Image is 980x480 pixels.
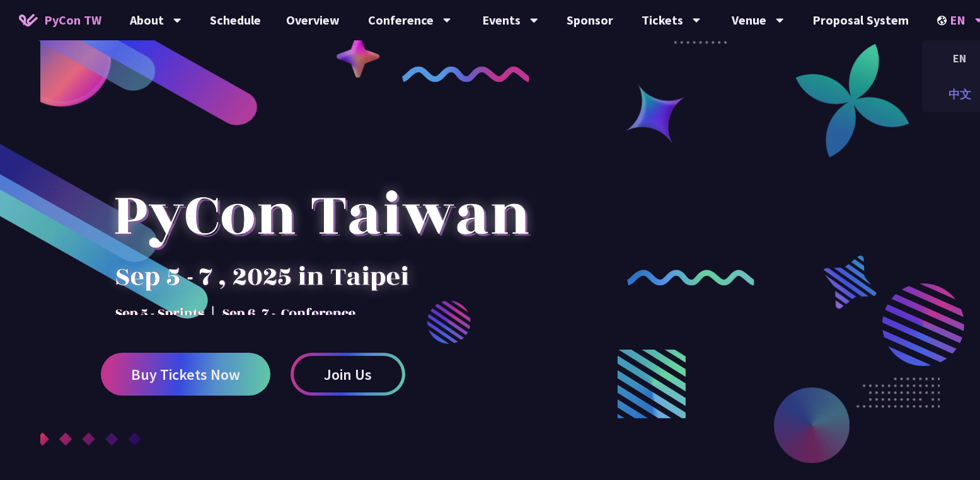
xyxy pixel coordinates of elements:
[6,4,114,36] a: PyCon TW
[937,16,950,25] img: Locale Icon
[101,353,270,396] a: Buy Tickets Now
[627,270,754,285] img: curly-2.e802c9f.png
[19,14,38,26] img: Home icon of PyCon TW 2025
[44,11,101,30] span: PyCon TW
[131,367,240,382] span: Buy Tickets Now
[402,66,529,82] img: curly-1.ebdbada.png
[291,353,405,396] a: Join Us
[324,367,372,382] span: Join Us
